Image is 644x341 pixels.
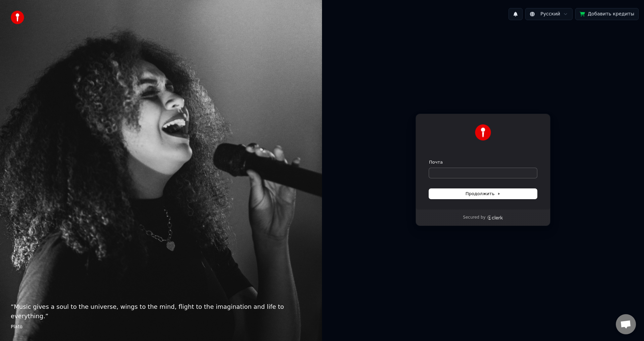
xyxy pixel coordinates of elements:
[475,124,491,140] img: Youka
[11,11,24,24] img: youka
[11,324,311,330] footer: Plato
[466,191,501,197] span: Продолжить
[463,215,485,220] p: Secured by
[429,189,537,199] button: Продолжить
[429,159,443,165] label: Почта
[575,8,639,20] button: Добавить кредиты
[616,314,636,334] div: Открытый чат
[487,215,503,220] a: Clerk logo
[11,302,311,321] p: “ Music gives a soul to the universe, wings to the mind, flight to the imagination and life to ev...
